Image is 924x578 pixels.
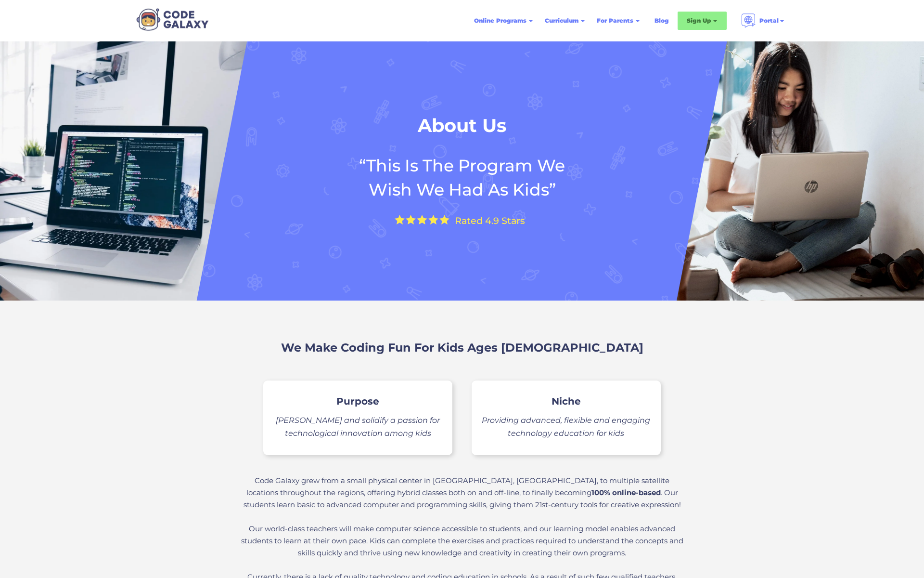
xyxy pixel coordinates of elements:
[273,414,443,440] div: [PERSON_NAME] and solidify a passion for technological innovation among kids
[687,16,711,26] div: Sign Up
[735,10,791,32] div: Portal
[418,117,506,135] h1: About Us
[474,16,526,26] div: Online Programs
[428,215,438,224] img: Yellow Star - the Code Galaxy
[205,339,719,356] h2: We Make Coding Fun For Kids Ages [DEMOGRAPHIC_DATA]
[417,215,427,224] img: Yellow Star - the Code Galaxy
[591,12,646,29] div: For Parents
[759,16,779,26] div: Portal
[539,12,591,29] div: Curriculum
[406,215,416,224] img: Yellow Star - the Code Galaxy
[552,396,581,406] h3: Niche
[342,154,582,202] h2: “This Is The Program We Wish We Had As Kids”
[468,12,539,29] div: Online Programs
[597,16,633,26] div: For Parents
[395,215,405,224] img: Yellow Star - the Code Galaxy
[545,16,578,26] div: Curriculum
[481,414,651,440] div: Providing advanced, flexible and engaging technology education for kids
[678,12,727,30] div: Sign Up
[455,216,525,225] div: Rated 4.9 Stars
[336,396,379,406] h3: Purpose
[439,215,449,224] img: Yellow Star - the Code Galaxy
[591,488,661,497] strong: 100% online-based
[649,12,675,29] a: Blog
